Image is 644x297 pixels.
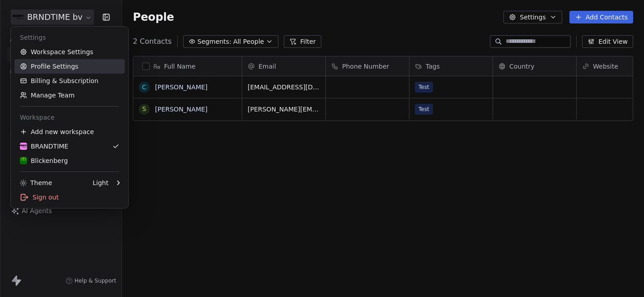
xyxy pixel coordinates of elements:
[14,125,125,139] div: Add new workspace
[14,30,125,45] div: Settings
[14,190,125,204] div: Sign out
[14,59,125,74] a: Profile Settings
[14,110,125,125] div: Workspace
[20,157,27,164] img: logo-blickenberg-feestzalen_800.png
[14,45,125,59] a: Workspace Settings
[14,88,125,102] a: Manage Team
[20,156,68,165] div: Blickenberg
[93,178,108,187] div: Light
[14,74,125,88] a: Billing & Subscription
[20,143,27,150] img: Kopie%20van%20LOGO%20BRNDTIME%20WIT%20PNG%20(1).png
[20,142,68,151] div: BRANDTIME
[20,178,52,187] div: Theme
